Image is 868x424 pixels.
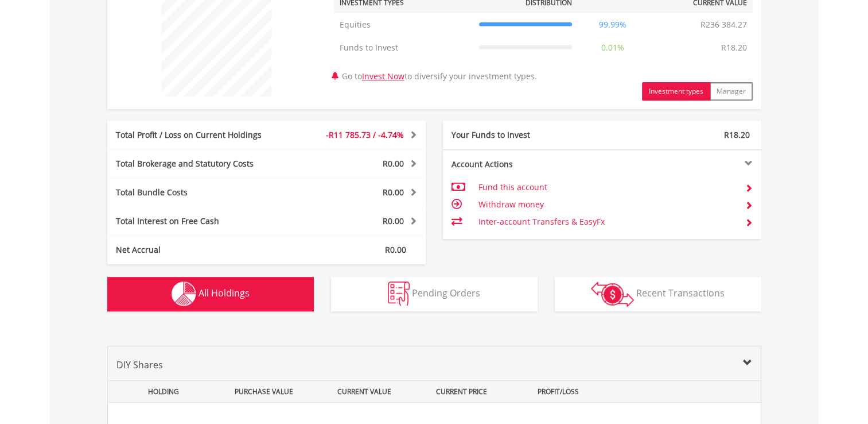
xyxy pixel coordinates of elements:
[509,381,608,402] div: PROFIT/LOSS
[108,381,213,402] div: HOLDING
[385,244,406,255] span: R0.00
[724,129,750,140] span: R18.20
[478,196,735,213] td: Withdraw money
[443,129,602,141] div: Your Funds to Invest
[198,287,250,299] span: All Holdings
[478,179,735,196] td: Fund this account
[412,287,480,299] span: Pending Orders
[383,158,404,169] span: R0.00
[107,244,293,256] div: Net Accrual
[591,282,634,307] img: transactions-zar-wht.png
[642,82,710,101] button: Investment types
[107,187,293,198] div: Total Bundle Costs
[107,215,293,227] div: Total Interest on Free Cash
[383,215,404,226] span: R0.00
[331,277,538,311] button: Pending Orders
[107,158,293,169] div: Total Brokerage and Statutory Costs
[172,282,196,306] img: holdings-wht.png
[710,82,753,101] button: Manager
[107,277,314,311] button: All Holdings
[578,13,648,36] td: 99.99%
[316,381,414,402] div: CURRENT VALUE
[695,13,753,36] td: R236 384.27
[388,282,410,306] img: pending_instructions-wht.png
[443,159,602,170] div: Account Actions
[334,13,473,36] td: Equities
[326,129,404,140] span: -R11 785.73 / -4.74%
[478,213,735,230] td: Inter-account Transfers & EasyFx
[555,277,761,311] button: Recent Transactions
[107,129,293,141] div: Total Profit / Loss on Current Holdings
[578,36,648,59] td: 0.01%
[334,36,473,59] td: Funds to Invest
[383,187,404,198] span: R0.00
[215,381,313,402] div: PURCHASE VALUE
[362,71,404,82] a: Invest Now
[116,359,163,371] span: DIY Shares
[415,381,507,402] div: CURRENT PRICE
[636,287,725,299] span: Recent Transactions
[715,36,753,59] td: R18.20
